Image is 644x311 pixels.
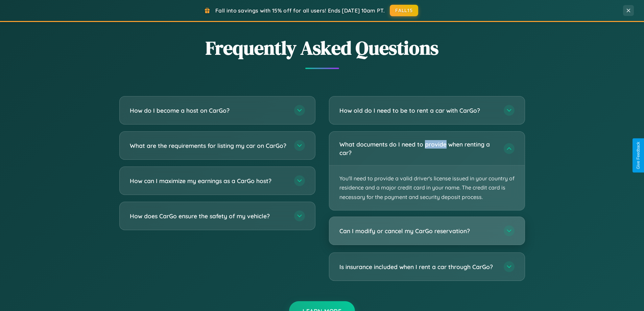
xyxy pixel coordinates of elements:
h3: How does CarGo ensure the safety of my vehicle? [130,212,287,220]
p: You'll need to provide a valid driver's license issued in your country of residence and a major c... [329,165,525,210]
h3: What documents do I need to provide when renting a car? [339,140,497,157]
h3: What are the requirements for listing my car on CarGo? [130,141,287,150]
h3: How old do I need to be to rent a car with CarGo? [339,106,497,115]
h3: How can I maximize my earnings as a CarGo host? [130,177,287,185]
span: Fall into savings with 15% off for all users! Ends [DATE] 10am PT. [215,7,385,14]
div: Give Feedback [636,142,641,169]
h3: Can I modify or cancel my CarGo reservation? [339,227,497,235]
h3: Is insurance included when I rent a car through CarGo? [339,263,497,271]
h3: How do I become a host on CarGo? [130,106,287,115]
button: FALL15 [390,5,418,16]
h2: Frequently Asked Questions [119,35,525,61]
